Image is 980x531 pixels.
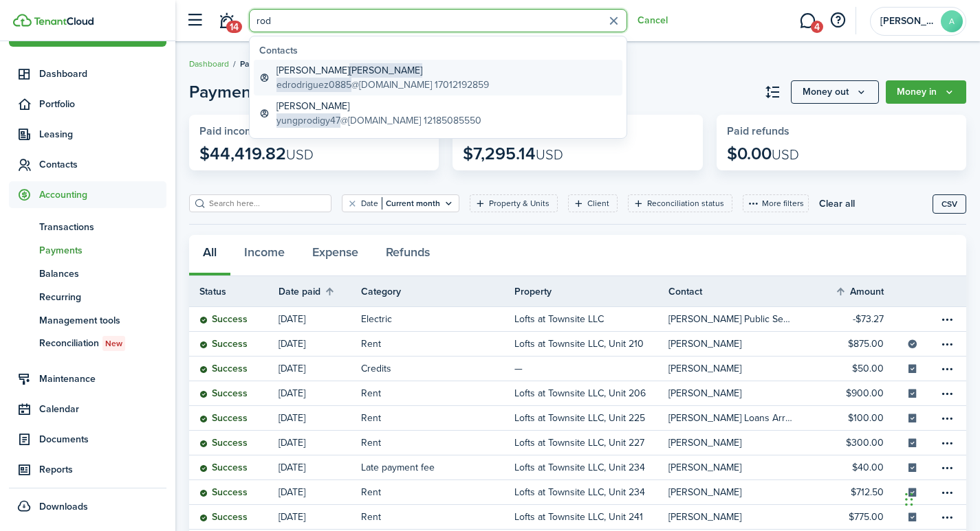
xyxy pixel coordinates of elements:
button: Expense [298,235,372,276]
div: Drag [905,479,913,520]
table-profile-info-text: [PERSON_NAME] [668,388,741,399]
table-info-title: Rent [361,386,381,400]
iframe: Chat Widget [901,465,970,531]
table-info-title: Rent [361,436,381,450]
span: USD [536,144,563,165]
filter-tag-value: Current month [382,197,440,210]
input: Search for anything... [249,9,627,32]
status: Success [199,512,248,523]
th: Status [189,284,279,299]
table-info-title: Lofts at Townsite LLC, Unit 227 [514,436,644,450]
a: [DATE] [279,455,361,479]
global-search-list-title: Contacts [259,43,622,58]
a: Notifications [213,3,239,38]
a: [DATE] [279,332,361,356]
a: Electric [361,307,514,331]
a: Lofts at Townsite LLC, Unit 241 [514,505,668,529]
table-info-title: Lofts at Townsite LLC, Unit 206 [514,386,646,400]
span: Transactions [39,220,166,234]
img: TenantCloud [13,14,32,27]
global-search-item-title: [PERSON_NAME] [276,99,481,113]
a: Rent [361,431,514,455]
button: CSV [933,194,966,214]
a: [DATE] [279,505,361,529]
status: Success [199,413,248,424]
table-info-title: Lofts at Townsite LLC, Unit 234 [514,460,645,475]
span: Reports [39,462,166,477]
button: Clear all [819,194,855,212]
status: Success [199,314,248,325]
a: Dashboard [9,60,166,87]
span: yungprodigy47 [276,113,340,128]
table-profile-info-text: [PERSON_NAME] Loans Arrow [668,413,793,424]
span: [PERSON_NAME] [349,63,422,78]
th: Property [514,284,668,299]
span: Leasing [39,127,166,142]
span: Payments [240,58,276,70]
avatar-text: A [941,10,963,32]
a: ReconciliationNew [9,332,166,355]
a: Rent [361,332,514,356]
p: $0.00 [727,144,799,163]
button: Cancel [638,15,668,26]
table-profile-info-text: [PERSON_NAME] [668,487,741,498]
a: Rent [361,381,514,405]
span: Payments [189,80,265,104]
table-info-title: Rent [361,411,381,425]
filter-tag: Open filter [342,194,459,212]
a: [DATE] [279,406,361,430]
global-search-item-title: [PERSON_NAME] [276,63,489,78]
button: Open menu [189,80,286,104]
filter-tag-label: Reconciliation status [647,197,724,210]
status: Success [199,438,248,449]
a: Balances [9,262,166,285]
table-profile-info-text: [PERSON_NAME] Public Service [668,314,793,325]
p: $44,419.82 [199,144,314,163]
a: Success [189,505,279,529]
a: Success [189,431,279,455]
a: [PERSON_NAME] [668,505,822,529]
a: Messaging [794,3,820,38]
a: [DATE] [279,480,361,504]
button: Open resource center [826,9,849,32]
a: Credits [361,357,514,381]
span: Documents [39,432,166,447]
span: Downloads [39,499,88,514]
span: Management tools [39,313,166,328]
table-info-title: Late payment fee [361,460,435,475]
table-info-title: Lofts at Townsite LLC, Unit 225 [514,411,645,425]
filter-tag: Open filter [568,194,618,212]
th: Contact [668,284,822,299]
a: Rent [361,406,514,430]
span: 4 [811,21,823,33]
a: $712.50 [822,480,904,504]
a: Recurring [9,285,166,308]
a: [PERSON_NAME]yungprodigy47@[DOMAIN_NAME] 12185085550 [254,95,622,131]
span: 14 [226,21,242,33]
global-search-item-description: @[DOMAIN_NAME] 17012192859 [276,78,489,92]
a: [PERSON_NAME] [668,431,822,455]
a: Success [189,307,279,331]
span: Reconciliation [39,336,166,351]
span: Accounting [39,188,166,202]
table-profile-info-text: [PERSON_NAME] [668,512,741,523]
table-info-title: Rent [361,510,381,524]
a: [PERSON_NAME] [668,455,822,479]
a: $50.00 [822,357,904,381]
a: [DATE] [279,381,361,405]
status: Success [199,388,248,399]
a: Success [189,357,279,381]
a: — [514,357,668,381]
a: $300.00 [822,431,904,455]
button: Open menu [886,80,966,104]
table-profile-info-text: [PERSON_NAME] [668,339,741,350]
span: Calendar [39,402,166,416]
status: Success [199,487,248,498]
a: Rent [361,505,514,529]
span: Portfolio [39,97,166,111]
status: Lofts checking | •••• 1941 [907,339,918,349]
button: Clear filter [347,198,358,209]
button: More filters [743,194,809,212]
a: Success [189,381,279,405]
button: Open menu [791,80,879,104]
